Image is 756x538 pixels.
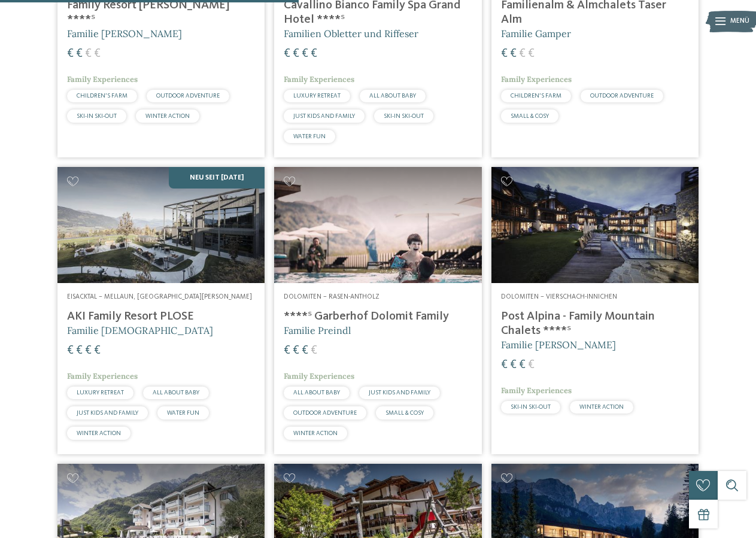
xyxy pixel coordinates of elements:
span: € [519,359,526,371]
img: Familienhotels gesucht? Hier findet ihr die besten! [57,167,265,284]
span: € [293,345,299,357]
span: CHILDREN’S FARM [77,93,127,99]
span: € [501,48,508,60]
span: SKI-IN SKI-OUT [384,113,424,119]
span: Familie Preindl [284,324,351,336]
span: Dolomiten – Rasen-Antholz [284,293,379,300]
span: € [94,345,101,357]
span: € [284,48,290,60]
span: OUTDOOR ADVENTURE [590,93,654,99]
span: Family Experiences [284,371,354,381]
span: Familie Gamper [501,28,571,39]
span: € [302,345,308,357]
span: WATER FUN [293,133,326,139]
span: CHILDREN’S FARM [511,93,561,99]
span: € [302,48,308,60]
span: Familie [PERSON_NAME] [67,28,182,39]
span: WATER FUN [167,410,199,416]
span: € [528,359,535,371]
span: € [519,48,526,60]
span: Eisacktal – Mellaun, [GEOGRAPHIC_DATA][PERSON_NAME] [67,293,252,300]
span: € [94,48,101,60]
span: Family Experiences [67,371,138,381]
span: Familie [DEMOGRAPHIC_DATA] [67,324,213,336]
span: WINTER ACTION [145,113,190,119]
span: € [67,48,74,60]
span: € [528,48,535,60]
span: LUXURY RETREAT [77,390,124,396]
span: € [311,345,317,357]
span: € [85,48,92,60]
span: Family Experiences [67,74,138,84]
span: SKI-IN SKI-OUT [511,404,551,410]
span: € [510,359,517,371]
span: WINTER ACTION [579,404,624,410]
span: SKI-IN SKI-OUT [77,113,117,119]
img: Familienhotels gesucht? Hier findet ihr die besten! [274,167,481,284]
img: Post Alpina - Family Mountain Chalets ****ˢ [491,167,699,284]
a: Familienhotels gesucht? Hier findet ihr die besten! Dolomiten – Vierschach-Innichen Post Alpina -... [491,167,699,454]
span: € [67,345,74,357]
span: Familien Obletter und Riffeser [284,28,418,39]
span: € [293,48,299,60]
span: SMALL & COSY [385,410,424,416]
span: OUTDOOR ADVENTURE [293,410,357,416]
span: JUST KIDS AND FAMILY [369,390,430,396]
span: € [76,48,83,60]
span: € [284,345,290,357]
h4: ****ˢ Garberhof Dolomit Family [284,309,472,324]
span: Familie [PERSON_NAME] [501,339,616,351]
span: ALL ABOUT BABY [153,390,199,396]
a: Familienhotels gesucht? Hier findet ihr die besten! NEU seit [DATE] Eisacktal – Mellaun, [GEOGRAP... [57,167,265,454]
span: SMALL & COSY [511,113,549,119]
span: LUXURY RETREAT [293,93,341,99]
span: Family Experiences [501,385,572,396]
span: JUST KIDS AND FAMILY [293,113,355,119]
span: Family Experiences [284,74,354,84]
span: JUST KIDS AND FAMILY [77,410,138,416]
span: € [501,359,508,371]
span: € [76,345,83,357]
span: ALL ABOUT BABY [369,93,416,99]
h4: Post Alpina - Family Mountain Chalets ****ˢ [501,309,689,338]
span: Family Experiences [501,74,572,84]
span: € [510,48,517,60]
a: Familienhotels gesucht? Hier findet ihr die besten! Dolomiten – Rasen-Antholz ****ˢ Garberhof Dol... [274,167,481,454]
span: OUTDOOR ADVENTURE [156,93,220,99]
span: WINTER ACTION [293,430,338,436]
span: WINTER ACTION [77,430,121,436]
span: € [85,345,92,357]
h4: AKI Family Resort PLOSE [67,309,255,324]
span: Dolomiten – Vierschach-Innichen [501,293,617,300]
span: € [311,48,317,60]
span: ALL ABOUT BABY [293,390,340,396]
